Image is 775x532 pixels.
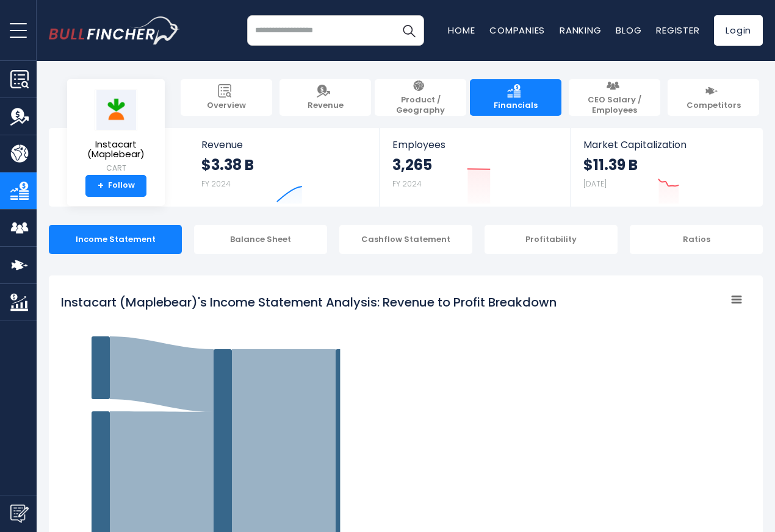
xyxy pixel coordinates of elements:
[560,24,601,37] a: Ranking
[392,155,432,174] strong: 3,265
[470,79,561,116] a: Financials
[575,95,654,116] span: CEO Salary / Employees
[207,101,246,111] span: Overview
[201,155,254,174] strong: $3.38 B
[394,15,424,46] button: Search
[181,79,272,116] a: Overview
[61,294,557,311] tspan: Instacart (Maplebear)'s Income Statement Analysis: Revenue to Profit Breakdown
[630,225,763,254] div: Ratios
[375,79,466,116] a: Product / Geography
[714,15,763,46] a: Login
[668,79,759,116] a: Competitors
[49,16,180,44] img: bullfincher logo
[201,139,368,151] span: Revenue
[49,225,182,254] div: Income Statement
[77,163,155,174] small: CART
[583,179,607,189] small: [DATE]
[569,79,660,116] a: CEO Salary / Employees
[98,180,104,191] strong: +
[85,175,146,197] a: +Follow
[583,155,638,174] strong: $11.39 B
[616,24,641,37] a: Blog
[339,225,472,254] div: Cashflow Statement
[687,101,741,111] span: Competitors
[392,179,422,189] small: FY 2024
[571,128,762,207] a: Market Capitalization $11.39 B [DATE]
[583,139,749,151] span: Market Capitalization
[448,24,475,37] a: Home
[76,89,156,175] a: Instacart (Maplebear) CART
[381,95,460,116] span: Product / Geography
[308,101,344,111] span: Revenue
[392,139,558,151] span: Employees
[49,16,180,44] a: Go to homepage
[279,79,371,116] a: Revenue
[485,225,618,254] div: Profitability
[194,225,327,254] div: Balance Sheet
[489,24,545,37] a: Companies
[189,128,380,207] a: Revenue $3.38 B FY 2024
[494,101,538,111] span: Financials
[201,179,231,189] small: FY 2024
[656,24,699,37] a: Register
[77,140,155,160] span: Instacart (Maplebear)
[380,128,570,207] a: Employees 3,265 FY 2024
